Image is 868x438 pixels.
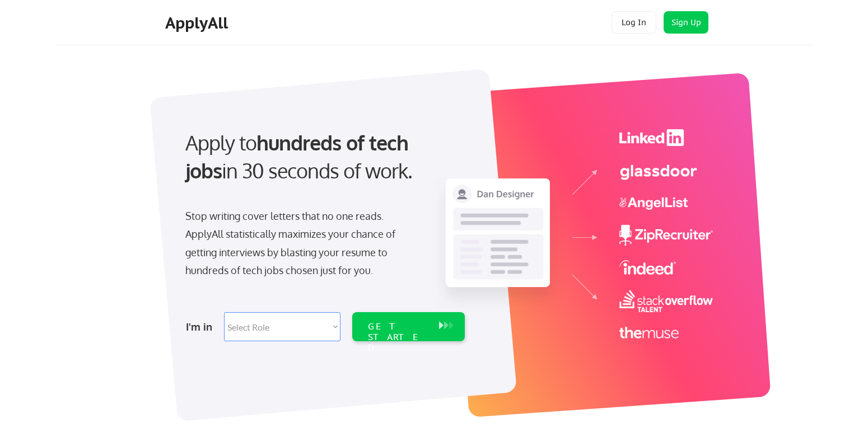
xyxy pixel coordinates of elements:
[185,207,416,280] div: Stop writing cover letters that no one reads. ApplyAll statistically maximizes your chance of get...
[368,321,428,354] div: GET STARTED
[165,13,231,32] div: ApplyAll
[185,129,460,185] div: Apply to in 30 seconds of work.
[186,318,217,336] div: I'm in
[185,130,413,183] strong: hundreds of tech jobs
[664,11,708,34] button: Sign Up
[612,11,656,34] button: Log In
